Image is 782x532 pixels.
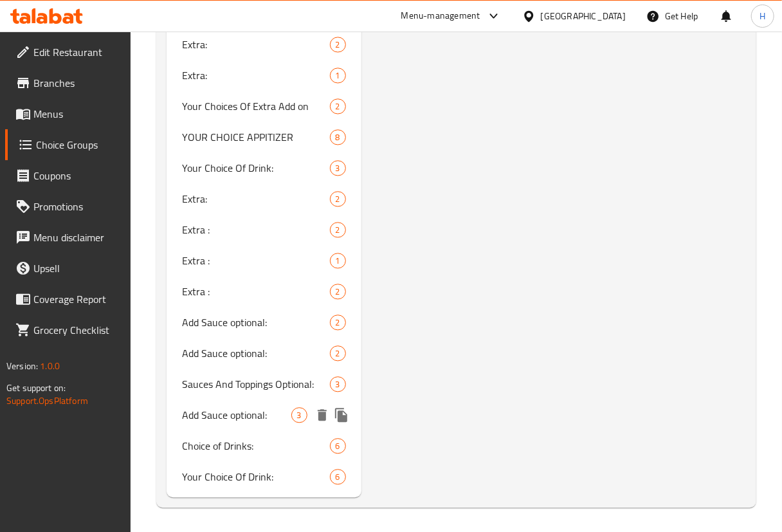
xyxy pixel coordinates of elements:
span: Add Sauce optional: [182,345,330,361]
a: Grocery Checklist [5,315,131,345]
span: Menu disclaimer [33,230,120,245]
div: Choices [330,37,346,52]
span: 1 [331,69,345,82]
span: Choice of Drinks: [182,438,330,454]
span: Your Choice Of Drink: [182,469,330,484]
div: Extra:2 [167,183,361,214]
span: 3 [331,162,345,174]
a: Support.OpsPlatform [6,392,88,409]
span: Grocery Checklist [33,322,120,338]
span: Extra: [182,68,330,83]
span: 2 [331,193,345,205]
div: Add Sauce optional:3deleteduplicate [167,399,361,430]
div: Extra :2 [167,276,361,307]
div: Choices [330,438,346,454]
div: Choices [330,376,346,392]
span: 1.0.0 [40,358,60,374]
span: H [759,9,765,23]
span: Promotions [33,199,120,214]
span: Choice Groups [36,137,120,152]
div: Choices [330,345,346,361]
div: Choices [330,98,346,114]
div: Your Choices Of Extra Add on2 [167,91,361,122]
div: Your Choice Of Drink:3 [167,152,361,183]
span: Extra: [182,37,330,52]
div: Sauces And Toppings Optional:3 [167,369,361,399]
span: Add Sauce optional: [182,407,291,423]
span: 2 [331,224,345,236]
div: Extra:1 [167,60,361,91]
span: Upsell [33,261,120,276]
span: Edit Restaurant [33,44,120,60]
a: Coverage Report [5,284,131,315]
span: 6 [331,471,345,483]
div: Choices [330,284,346,299]
div: Your Choice Of Drink:6 [167,461,361,492]
div: Choices [330,222,346,237]
div: Choices [330,68,346,83]
span: 2 [331,100,345,113]
span: Coverage Report [33,291,120,307]
a: Promotions [5,191,131,222]
span: 8 [331,131,345,143]
span: 2 [331,39,345,51]
span: Extra : [182,222,330,237]
a: Menus [5,98,131,129]
div: YOUR CHOICE APPITIZER8 [167,122,361,152]
div: Choices [330,315,346,330]
span: Your Choices Of Extra Add on [182,98,330,114]
div: Choices [330,469,346,484]
div: Menu-management [401,8,480,24]
span: Add Sauce optional: [182,315,330,330]
div: Choice of Drinks:6 [167,430,361,461]
span: Coupons [33,168,120,183]
a: Menu disclaimer [5,222,131,253]
span: Version: [6,358,38,374]
div: Choices [330,253,346,268]
a: Choice Groups [5,129,131,160]
div: Choices [330,191,346,206]
span: 3 [292,409,307,421]
span: 6 [331,440,345,452]
span: Sauces And Toppings Optional: [182,376,330,392]
span: Extra : [182,253,330,268]
span: 3 [331,378,345,390]
span: 2 [331,347,345,360]
div: Choices [330,129,346,145]
a: Upsell [5,253,131,284]
div: Extra :2 [167,214,361,245]
span: 2 [331,286,345,298]
span: Your Choice Of Drink: [182,160,330,176]
div: Choices [330,160,346,176]
a: Coupons [5,160,131,191]
span: 1 [331,255,345,267]
a: Edit Restaurant [5,37,131,68]
a: Branches [5,68,131,98]
div: Add Sauce optional:2 [167,307,361,338]
span: Branches [33,75,120,91]
div: [GEOGRAPHIC_DATA] [541,9,626,23]
button: duplicate [332,405,351,425]
div: Extra:2 [167,29,361,60]
span: Extra: [182,191,330,206]
span: 2 [331,316,345,329]
span: Menus [33,106,120,122]
span: YOUR CHOICE APPITIZER [182,129,330,145]
span: Extra : [182,284,330,299]
div: Add Sauce optional:2 [167,338,361,369]
div: Choices [291,407,307,423]
div: Extra :1 [167,245,361,276]
span: Get support on: [6,380,66,396]
button: delete [313,405,332,425]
